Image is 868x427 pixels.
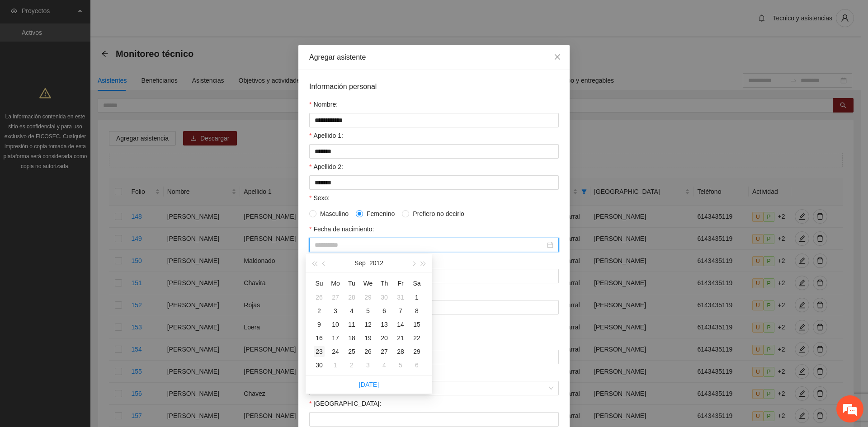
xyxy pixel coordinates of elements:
[392,291,409,304] td: 2012-08-31
[311,291,327,304] td: 2012-08-26
[376,331,392,345] td: 2012-09-20
[344,291,360,304] td: 2012-08-28
[309,193,330,203] label: Sexo:
[409,345,425,358] td: 2012-09-29
[327,276,344,291] th: Mo
[311,318,327,331] td: 2012-09-09
[309,113,559,127] input: Nombre:
[344,276,360,291] th: Tu
[411,333,422,343] div: 22
[376,318,392,331] td: 2012-09-13
[344,331,360,345] td: 2012-09-18
[346,333,357,343] div: 18
[344,358,360,372] td: 2012-10-02
[363,209,398,219] span: Femenino
[360,358,376,372] td: 2012-10-03
[392,358,409,372] td: 2012-10-05
[392,318,409,331] td: 2012-09-14
[311,276,327,291] th: Su
[359,381,379,388] a: [DATE]
[309,350,559,364] input: Estado:
[311,331,327,345] td: 2012-09-16
[379,305,390,316] div: 6
[316,209,352,219] span: Masculino
[344,318,360,331] td: 2012-09-11
[360,331,376,345] td: 2012-09-19
[376,276,392,291] th: Th
[309,300,559,314] input: Teléfono:
[379,333,390,343] div: 20
[327,304,344,318] td: 2012-09-03
[376,358,392,372] td: 2012-10-04
[363,319,373,330] div: 12
[363,305,373,316] div: 5
[330,305,341,316] div: 3
[315,240,545,250] input: Fecha de nacimiento:
[346,319,357,330] div: 11
[344,345,360,358] td: 2012-09-25
[344,304,360,318] td: 2012-09-04
[330,360,341,371] div: 1
[409,358,425,372] td: 2012-10-06
[411,292,422,303] div: 1
[409,276,425,291] th: Sa
[309,131,343,141] label: Apellido 1:
[360,276,376,291] th: We
[392,304,409,318] td: 2012-09-07
[395,333,406,343] div: 21
[330,319,341,330] div: 10
[309,175,559,190] input: Apellido 2:
[309,81,377,92] span: Información personal
[311,304,327,318] td: 2012-09-02
[314,292,325,303] div: 26
[360,291,376,304] td: 2012-08-29
[376,291,392,304] td: 2012-08-30
[369,254,383,272] button: 2012
[47,46,152,58] div: Chatee con nosotros ahora
[411,319,422,330] div: 15
[395,292,406,303] div: 31
[311,358,327,372] td: 2012-09-30
[148,5,170,26] div: Minimizar ventana de chat en vivo
[395,319,406,330] div: 14
[360,345,376,358] td: 2012-09-26
[409,304,425,318] td: 2012-09-08
[411,346,422,357] div: 29
[354,254,366,272] button: Sep
[379,346,390,357] div: 27
[360,304,376,318] td: 2012-09-05
[330,292,341,303] div: 27
[411,305,422,316] div: 8
[309,52,559,62] div: Agregar asistente
[330,346,341,357] div: 24
[392,276,409,291] th: Fr
[360,318,376,331] td: 2012-09-12
[327,345,344,358] td: 2012-09-24
[309,224,374,234] label: Fecha de nacimiento:
[346,292,357,303] div: 28
[409,209,468,219] span: Prefiero no decirlo
[379,319,390,330] div: 13
[311,345,327,358] td: 2012-09-23
[309,269,559,283] input: CURP:
[346,305,357,316] div: 4
[314,319,325,330] div: 9
[314,333,325,343] div: 16
[309,162,343,172] label: Apellido 2:
[395,360,406,371] div: 5
[314,360,325,371] div: 30
[554,53,561,61] span: close
[545,45,570,70] button: Close
[379,292,390,303] div: 30
[376,304,392,318] td: 2012-09-06
[409,318,425,331] td: 2012-09-15
[395,305,406,316] div: 7
[327,291,344,304] td: 2012-08-27
[309,99,338,109] label: Nombre:
[309,144,559,159] input: Apellido 1:
[363,333,373,343] div: 19
[309,412,559,427] input: Colonia:
[363,360,373,371] div: 3
[314,305,325,316] div: 2
[376,345,392,358] td: 2012-09-27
